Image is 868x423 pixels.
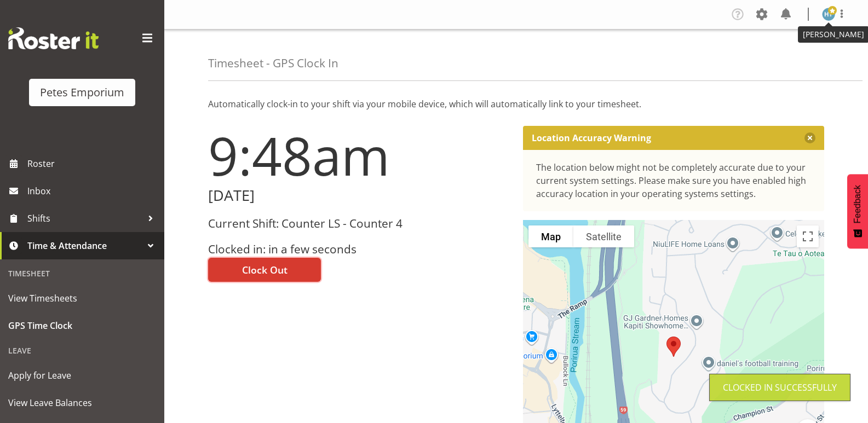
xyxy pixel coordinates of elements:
span: Apply for Leave [8,367,156,384]
h4: Timesheet - GPS Clock In [208,57,338,69]
span: Time & Attendance [27,237,142,254]
div: Petes Emporium [40,84,124,101]
img: Rosterit website logo [8,27,99,49]
div: Timesheet [3,262,162,285]
span: Roster [27,155,159,172]
button: Show satellite imagery [573,225,634,247]
span: Shifts [27,210,142,227]
div: The location below might not be completely accurate due to your current system settings. Please m... [536,161,812,200]
h3: Current Shift: Counter LS - Counter 4 [208,217,510,230]
button: Close message [804,132,815,143]
span: Inbox [27,183,159,199]
p: Location Accuracy Warning [532,132,651,143]
button: Show street map [528,225,573,247]
a: GPS Time Clock [3,312,162,339]
span: View Leave Balances [8,395,156,411]
span: GPS Time Clock [8,317,156,334]
img: helena-tomlin701.jpg [822,8,835,21]
button: Feedback - Show survey [847,174,868,248]
a: View Timesheets [3,285,162,312]
h1: 9:48am [208,126,510,185]
a: View Leave Balances [3,389,162,416]
div: Clocked in Successfully [723,381,837,394]
span: Clock Out [242,263,288,277]
div: Leave [3,339,162,362]
span: View Timesheets [8,290,156,306]
h2: [DATE] [208,187,510,204]
span: Feedback [853,185,863,223]
button: Clock Out [208,258,321,282]
h3: Clocked in: in a few seconds [208,243,510,256]
button: Toggle fullscreen view [797,225,819,247]
a: Apply for Leave [3,362,162,389]
p: Automatically clock-in to your shift via your mobile device, which will automatically link to you... [208,97,824,111]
